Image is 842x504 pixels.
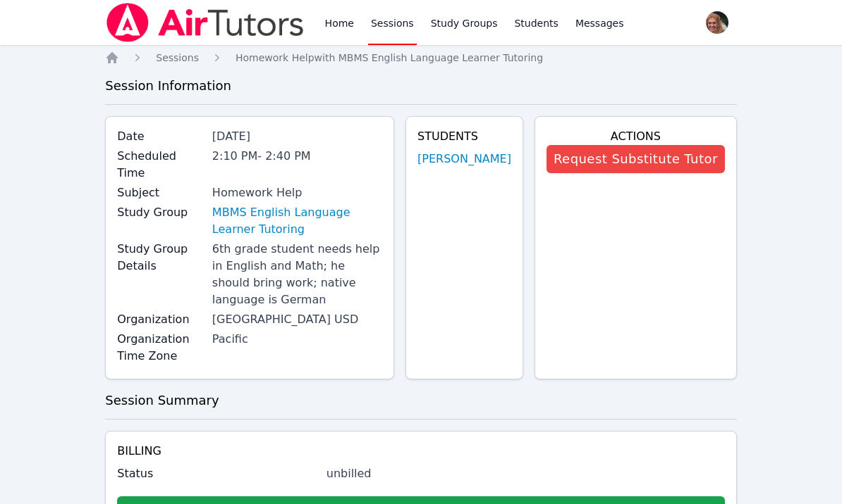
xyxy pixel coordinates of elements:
[117,465,318,482] label: Status
[105,51,737,65] nav: Breadcrumb
[417,128,511,145] h4: Students
[212,311,382,328] div: [GEOGRAPHIC_DATA] USD
[212,148,382,165] div: 2:10 PM - 2:40 PM
[236,51,543,65] a: Homework Helpwith MBMS English Language Learner Tutoring
[117,204,204,221] label: Study Group
[117,241,204,275] label: Study Group Details
[212,331,382,348] div: Pacific
[105,391,737,410] h3: Session Summary
[117,148,204,182] label: Scheduled Time
[575,16,624,30] span: Messages
[212,204,382,238] a: MBMS English Language Learner Tutoring
[117,128,204,145] label: Date
[547,145,725,173] button: Request Substitute Tutor
[105,3,305,42] img: Air Tutors
[105,76,737,96] h3: Session Information
[236,52,543,63] span: Homework Help with MBMS English Language Learner Tutoring
[156,52,199,63] span: Sessions
[117,311,204,328] label: Organization
[212,184,382,201] div: Homework Help
[156,51,199,65] a: Sessions
[117,443,725,460] h4: Billing
[212,241,382,308] div: 6th grade student needs help in English and Math; he should bring work; native language is German
[117,331,204,365] label: Organization Time Zone
[117,184,204,201] label: Subject
[417,151,511,168] a: [PERSON_NAME]
[547,128,725,145] h4: Actions
[212,128,382,145] div: [DATE]
[327,465,725,482] div: unbilled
